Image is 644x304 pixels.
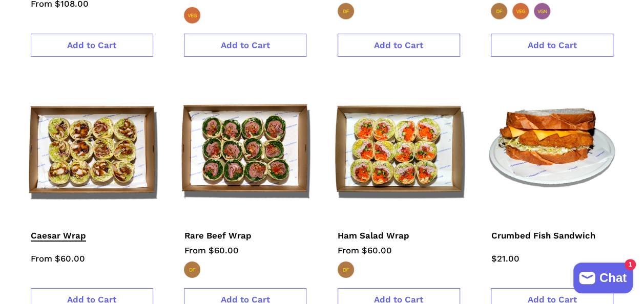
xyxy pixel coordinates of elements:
[338,34,460,57] a: Add to Cart
[31,230,153,237] a: Caesar Wrap
[491,253,519,264] span: $21.00
[184,245,238,255] span: From $60.00
[338,230,409,242] span: Ham Salad Wrap
[184,230,306,237] a: Rare Beef Wrap
[31,253,85,264] span: From $60.00
[67,40,116,50] span: Add to Cart
[374,40,423,50] span: Add to Cart
[338,230,460,237] a: Ham Salad Wrap
[31,230,86,242] span: Caesar Wrap
[528,40,577,50] span: Add to Cart
[491,34,613,57] a: Add to Cart
[327,78,470,221] img: Ham Salad Wrap
[31,34,153,57] a: Add to Cart
[481,78,624,221] img: Crumbed Fish Sandwich
[221,40,270,50] span: Add to Cart
[184,230,251,242] span: Rare Beef Wrap
[491,230,613,237] a: Crumbed Fish Sandwich
[338,245,392,255] span: From $60.00
[570,263,636,296] inbox-online-store-chat: Shopify online store chat
[20,78,163,221] img: Caesar Wrap
[491,230,595,242] span: Crumbed Fish Sandwich
[174,78,317,221] img: Rare Beef Wrap
[184,34,306,57] a: Add to Cart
